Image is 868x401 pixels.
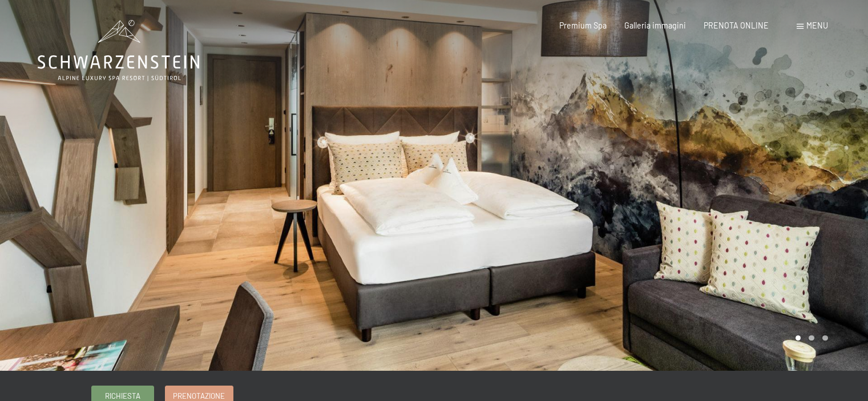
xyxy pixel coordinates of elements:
[173,391,225,401] span: Prenotazione
[559,21,607,30] a: Premium Spa
[704,21,769,30] a: PRENOTA ONLINE
[105,391,140,401] span: Richiesta
[806,21,828,30] span: Menu
[624,21,686,30] a: Galleria immagini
